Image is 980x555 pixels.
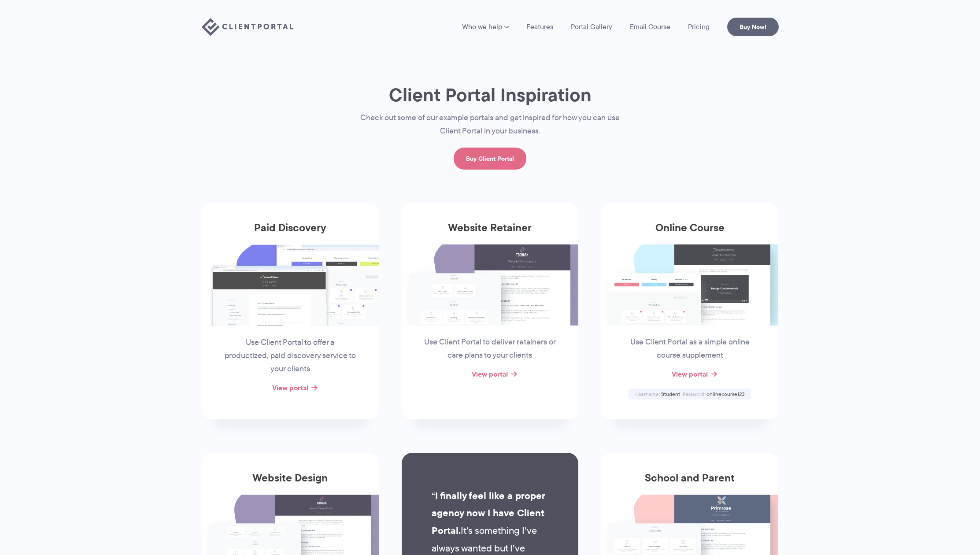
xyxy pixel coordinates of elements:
[526,23,553,30] a: Features
[472,369,508,379] a: View portal
[272,382,308,393] a: View portal
[462,23,509,30] a: Who we help
[683,390,705,398] span: Password
[630,23,670,30] a: Email Course
[343,83,638,107] h1: Client Portal Inspiration
[454,148,526,170] a: Buy Client Portal
[423,336,557,362] p: Use Client Portal to deliver retainers or care plans to your clients
[661,390,680,398] span: Student
[402,222,579,244] h3: Website Retainer
[672,369,708,379] a: View portal
[571,23,612,30] a: Portal Gallery
[202,472,379,495] h3: Website Design
[432,488,545,538] strong: I finally feel like a proper agency now I have Client Portal.
[706,390,744,398] span: onlinecourse123
[202,222,379,244] h3: Paid Discovery
[223,336,357,376] p: Use Client Portal to offer a productized, paid discovery service to your clients
[623,336,757,362] p: Use Client Portal as a simple online course supplement
[727,18,779,36] a: Buy Now!
[343,111,638,138] p: Check out some of our example portals and get inspired for how you can use Client Portal in your ...
[688,23,710,30] a: Pricing
[601,222,778,244] h3: Online Course
[601,472,778,495] h3: School and Parent
[635,390,660,398] span: Username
